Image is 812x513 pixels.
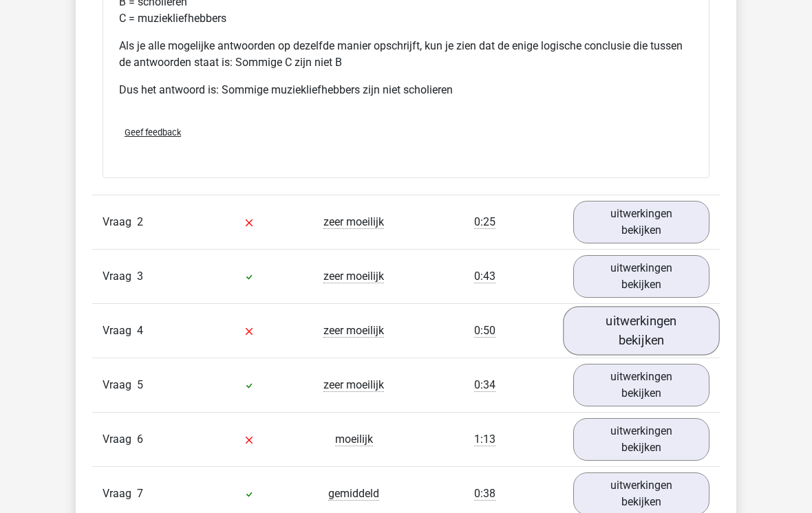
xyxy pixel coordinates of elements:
span: 7 [137,487,143,500]
span: Vraag [103,323,137,339]
span: 0:38 [474,487,495,501]
span: Geef feedback [125,127,181,138]
a: uitwerkingen bekijken [563,306,720,355]
p: Als je alle mogelijke antwoorden op dezelfde manier opschrijft, kun je zien dat de enige logische... [119,38,693,71]
span: Vraag [103,431,137,448]
span: 1:13 [474,433,495,446]
span: Vraag [103,214,137,230]
span: zeer moeilijk [323,378,384,392]
span: zeer moeilijk [323,270,384,283]
span: Vraag [103,485,137,502]
span: gemiddeld [328,487,379,501]
a: uitwerkingen bekijken [573,255,709,298]
span: 6 [137,433,143,446]
span: moeilijk [335,433,373,446]
span: Vraag [103,268,137,285]
span: 0:25 [474,215,495,229]
span: 3 [137,270,143,283]
span: 5 [137,378,143,391]
p: Dus het antwoord is: Sommige muziekliefhebbers zijn niet scholieren [119,82,693,98]
a: uitwerkingen bekijken [573,201,709,243]
span: zeer moeilijk [323,324,384,338]
a: uitwerkingen bekijken [573,364,709,406]
span: 4 [137,324,143,337]
span: 0:43 [474,270,495,283]
span: 0:34 [474,378,495,392]
span: 2 [137,215,143,228]
span: 0:50 [474,324,495,338]
span: zeer moeilijk [323,215,384,229]
span: Vraag [103,377,137,393]
a: uitwerkingen bekijken [573,418,709,461]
